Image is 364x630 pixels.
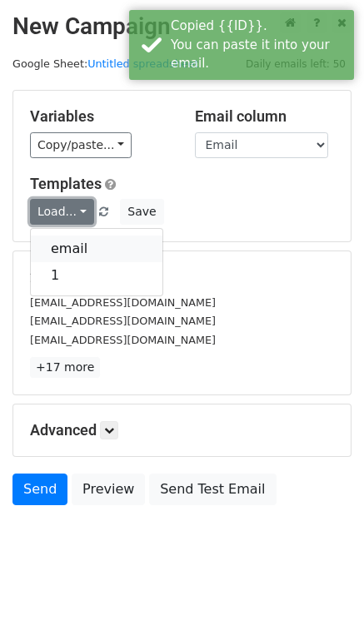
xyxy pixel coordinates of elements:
[281,550,364,630] iframe: Chat Widget
[171,17,347,73] div: Copied {{ID}}. You can paste it into your email.
[120,199,163,225] button: Save
[30,334,216,346] small: [EMAIL_ADDRESS][DOMAIN_NAME]
[30,175,102,192] a: Templates
[72,474,145,505] a: Preview
[281,550,364,630] div: 聊天小组件
[30,357,100,378] a: +17 more
[30,132,132,158] a: Copy/paste...
[87,57,198,70] a: Untitled spreadsheet
[30,268,334,286] h5: 20 Recipients
[195,107,335,126] h5: Email column
[12,474,67,505] a: Send
[30,199,94,225] a: Load...
[30,315,216,327] small: [EMAIL_ADDRESS][DOMAIN_NAME]
[12,12,352,41] h2: New Campaign
[31,262,162,289] a: 1
[30,421,334,439] h5: Advanced
[12,57,199,70] small: Google Sheet:
[30,107,170,126] h5: Variables
[30,296,216,309] small: [EMAIL_ADDRESS][DOMAIN_NAME]
[149,474,276,505] a: Send Test Email
[31,236,162,262] a: email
